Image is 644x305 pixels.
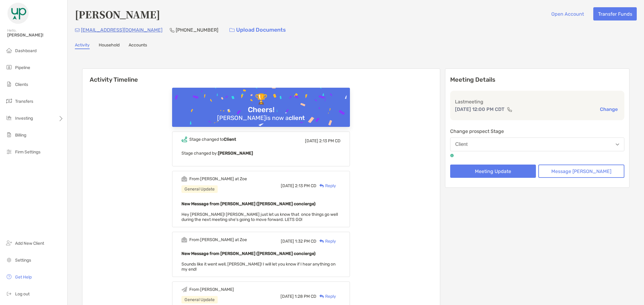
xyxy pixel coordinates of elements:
a: Household [99,42,120,49]
a: Upload Documents [226,24,290,36]
a: Activity [75,42,90,49]
span: Firm Settings [15,149,40,155]
span: Get Help [15,275,32,280]
p: [EMAIL_ADDRESS][DOMAIN_NAME] [81,26,162,34]
span: [PERSON_NAME]! [7,33,64,38]
span: Transfers [15,99,33,104]
img: add_new_client icon [5,239,13,247]
img: Event icon [181,137,187,142]
div: From [PERSON_NAME] at Zoe [189,237,247,242]
img: dashboard icon [5,47,13,54]
button: Transfer Funds [593,7,637,20]
img: tooltip [450,154,454,157]
img: billing icon [5,131,13,138]
div: From [PERSON_NAME] [189,287,234,292]
div: 🏆 [252,93,270,105]
h4: [PERSON_NAME] [75,7,160,21]
img: Zoe Logo [7,2,29,24]
div: Reply [316,293,336,300]
p: Last meeting [455,98,620,105]
span: 1:32 PM CD [295,239,316,244]
img: pipeline icon [5,64,13,71]
span: Sounds like it went well, [PERSON_NAME]! I will let you know if I hear anything on my end! [181,262,335,272]
img: Reply icon [319,184,324,188]
div: Reply [316,238,336,244]
span: Dashboard [15,48,37,53]
p: Stage changed by: [181,149,341,157]
p: [PHONE_NUMBER] [176,26,218,34]
b: Client [224,137,236,142]
span: [DATE] [281,239,294,244]
span: [DATE] [281,183,294,188]
img: Event icon [181,237,187,243]
div: Stage changed to [189,137,236,142]
img: Email Icon [75,28,80,32]
div: Cheers! [245,105,277,114]
span: Billing [15,133,26,138]
p: Meeting Details [450,76,624,83]
img: clients icon [5,80,13,88]
p: [DATE] 12:00 PM CDT [455,105,505,113]
span: Add New Client [15,241,44,246]
h6: Activity Timeline [82,69,440,83]
span: 1:28 PM CD [295,294,316,299]
img: transfers icon [5,97,13,105]
img: communication type [507,107,512,112]
div: Reply [316,183,336,189]
img: logout icon [5,290,13,297]
button: Client [450,137,624,151]
img: Open dropdown arrow [616,143,619,146]
b: [PERSON_NAME] [218,151,253,156]
span: Investing [15,116,33,121]
button: Open Account [546,7,588,20]
span: Settings [15,258,31,263]
img: investing icon [5,114,13,121]
div: From [PERSON_NAME] at Zoe [189,176,247,181]
img: button icon [229,28,235,32]
img: Reply icon [319,239,324,243]
span: [DATE] [305,138,318,143]
button: Meeting Update [450,165,536,178]
span: 2:13 PM CD [319,138,341,143]
span: Log out [15,291,30,297]
span: Clients [15,82,28,87]
a: Accounts [129,42,147,49]
img: Phone Icon [170,28,175,33]
button: Message [PERSON_NAME] [538,165,624,178]
b: client [289,114,305,121]
div: General Update [181,296,218,303]
img: Event icon [181,176,187,182]
img: firm-settings icon [5,148,13,155]
span: 2:13 PM CD [295,183,316,188]
b: New Message from [PERSON_NAME] ([PERSON_NAME] concierge) [181,201,316,206]
p: Change prospect Stage [450,127,624,135]
span: Pipeline [15,65,30,70]
img: Event icon [181,287,187,292]
span: Hey [PERSON_NAME]! [PERSON_NAME] just let us know that once things go well during the next meetin... [181,212,338,222]
span: [DATE] [280,294,294,299]
b: New Message from [PERSON_NAME] ([PERSON_NAME] concierge) [181,251,316,256]
div: General Update [181,185,218,193]
img: settings icon [5,256,13,263]
img: Reply icon [319,294,324,298]
div: Client [455,142,468,147]
button: Change [598,106,620,112]
div: [PERSON_NAME] is now a [215,114,307,121]
img: get-help icon [5,273,13,280]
